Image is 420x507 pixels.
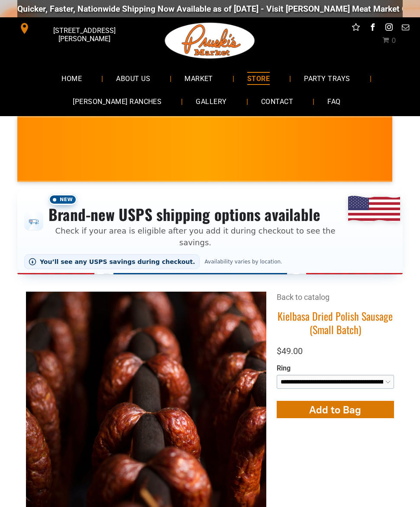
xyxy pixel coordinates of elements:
[103,67,163,90] a: ABOUT US
[48,225,342,248] p: Check if your area is eligible after you add it during checkout to see the savings.
[163,17,257,64] img: Pruski-s+Market+HQ+Logo2-1920w.png
[60,90,174,113] a: [PERSON_NAME] RANCHES
[183,90,239,113] a: GALLERY
[171,67,226,90] a: MARKET
[391,36,396,45] span: 0
[277,292,330,302] a: Back to catalog
[248,90,306,113] a: CONTACT
[277,401,394,418] button: Add to Bag
[203,259,284,265] span: Availability varies by location.
[277,309,394,336] h1: Kielbasa Dried Polish Sausage (Small Batch)
[234,67,283,90] a: STORE
[13,22,139,35] a: [STREET_ADDRESS][PERSON_NAME]
[314,90,353,113] a: FAQ
[277,364,394,373] div: Ring
[40,258,195,265] span: You’ll see any USPS savings during checkout.
[383,22,394,35] a: instagram
[367,22,378,35] a: facebook
[32,22,137,47] span: [STREET_ADDRESS][PERSON_NAME]
[350,22,362,35] a: Social network
[48,67,95,90] a: HOME
[277,292,394,309] div: Breadcrumbs
[277,346,303,356] span: $49.00
[291,67,363,90] a: PARTY TRAYS
[48,205,342,224] h3: Brand-new USPS shipping options available
[400,22,411,35] a: email
[17,189,403,274] div: Shipping options announcement
[48,194,77,205] span: New
[309,403,361,416] span: Add to Bag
